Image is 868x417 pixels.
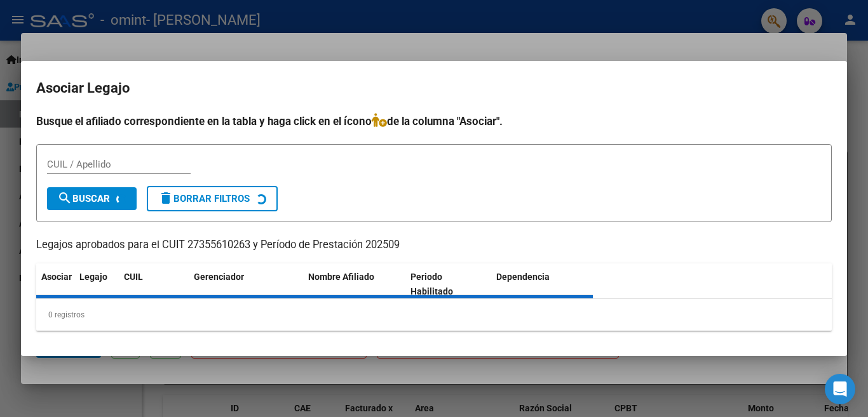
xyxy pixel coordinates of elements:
h4: Busque el afiliado correspondiente en la tabla y haga click en el ícono de la columna "Asociar". [36,113,832,129]
span: Gerenciador [194,272,244,282]
datatable-header-cell: Nombre Afiliado [303,263,405,305]
span: Legajo [79,272,107,282]
span: Buscar [57,193,110,204]
button: Buscar [47,187,137,210]
datatable-header-cell: Gerenciador [189,263,303,305]
datatable-header-cell: Dependencia [491,263,593,305]
h2: Asociar Legajo [36,76,832,100]
mat-icon: search [57,190,72,206]
div: Open Intercom Messenger [825,374,855,404]
span: Dependencia [496,272,550,282]
datatable-header-cell: Legajo [74,263,119,305]
button: Borrar Filtros [147,186,278,211]
datatable-header-cell: Asociar [36,263,74,305]
span: Asociar [41,272,72,282]
span: Borrar Filtros [158,193,250,204]
datatable-header-cell: CUIL [119,263,189,305]
datatable-header-cell: Periodo Habilitado [405,263,491,305]
span: Nombre Afiliado [308,272,374,282]
mat-icon: delete [158,190,173,206]
span: CUIL [124,272,143,282]
span: Periodo Habilitado [410,272,453,296]
p: Legajos aprobados para el CUIT 27355610263 y Período de Prestación 202509 [36,237,832,253]
div: 0 registros [36,299,832,331]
